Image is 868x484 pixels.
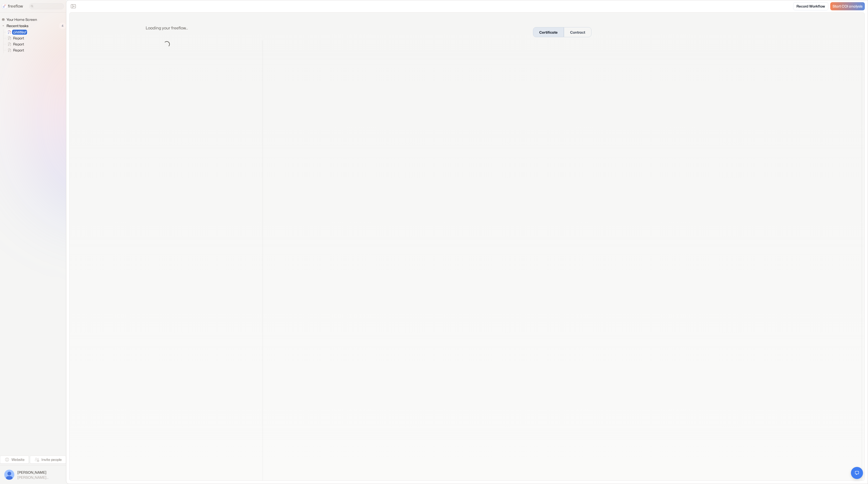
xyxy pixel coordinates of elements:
a: Your Home Screen [2,17,39,23]
span: Report [12,42,26,47]
p: freeflow [8,3,23,9]
span: 4 [59,23,66,29]
a: Untitled [4,29,28,35]
button: Open chat [851,467,863,479]
span: Your Home Screen [6,17,38,22]
a: freeflow [2,3,23,9]
i: Untitled [13,30,26,34]
span: [PERSON_NAME][EMAIL_ADDRESS] [17,475,62,480]
button: Close the sidebar [69,2,77,10]
iframe: Certificate [263,39,861,482]
button: Certificate [533,27,564,37]
a: Report [4,35,26,41]
span: Recent tasks [6,23,30,28]
p: Loading your freeflow... [146,25,188,31]
a: Report [4,47,26,53]
button: [PERSON_NAME][PERSON_NAME][EMAIL_ADDRESS] [3,468,63,481]
span: [PERSON_NAME] [17,470,62,475]
span: Report [12,48,26,53]
span: Start COI analysis [833,4,862,9]
a: Record Workflow [793,2,828,10]
button: Invite people [30,456,66,464]
button: Recent tasks [2,23,30,29]
img: profile [4,470,14,480]
button: Contract [564,27,591,37]
a: Start COI analysis [830,2,865,10]
span: Report [12,36,26,41]
a: Report [4,41,26,47]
